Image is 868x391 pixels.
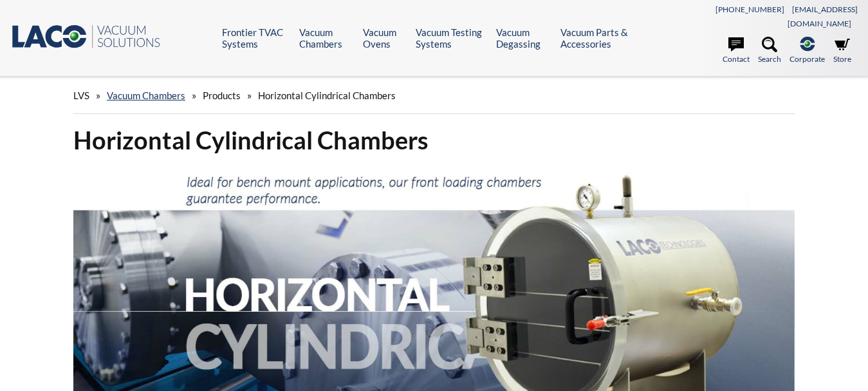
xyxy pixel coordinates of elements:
[560,26,643,50] a: Vacuum Parts & Accessories
[790,53,825,65] span: Corporate
[203,90,241,101] span: Products
[73,124,795,156] h1: Horizontal Cylindrical Chambers
[496,26,551,50] a: Vacuum Degassing
[723,37,750,65] a: Contact
[258,90,396,101] span: Horizontal Cylindrical Chambers
[758,37,781,65] a: Search
[788,5,858,28] a: [EMAIL_ADDRESS][DOMAIN_NAME]
[73,77,795,114] div: » » »
[222,26,290,50] a: Frontier TVAC Systems
[833,37,851,65] a: Store
[363,26,406,50] a: Vacuum Ovens
[716,5,784,14] a: [PHONE_NUMBER]
[416,26,487,50] a: Vacuum Testing Systems
[73,90,89,101] span: LVS
[299,26,353,50] a: Vacuum Chambers
[107,90,185,101] a: Vacuum Chambers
